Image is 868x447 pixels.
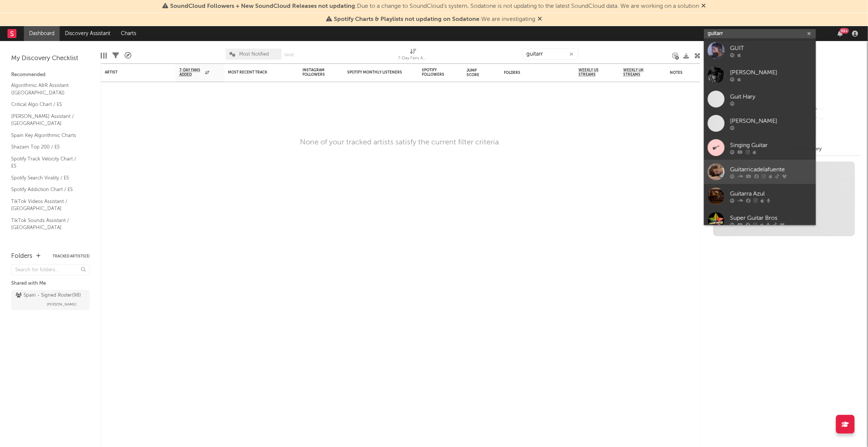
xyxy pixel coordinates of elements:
span: Dismiss [701,3,706,9]
a: Spotify Track Velocity Chart / ES [11,155,82,170]
div: Singing Guitar [730,141,812,150]
a: [PERSON_NAME] [704,111,816,135]
div: Spain - Signed Roster ( 98 ) [16,291,81,300]
a: Super Guitar Bros [704,208,816,232]
div: -- [811,114,861,124]
a: Guit Hary [704,87,816,111]
div: GUIT [730,44,812,53]
a: TikTok Sounds Assistant / [GEOGRAPHIC_DATA] [11,216,82,232]
a: [PERSON_NAME] [704,63,816,87]
a: Spotify Search Virality / ES [11,174,82,182]
div: Recommended [11,71,90,79]
div: Folders [504,71,560,75]
div: Guitarra Azul [730,190,812,199]
div: Notes [670,71,745,75]
div: Instagram Followers [303,68,329,77]
a: Charts [116,26,141,41]
div: Super Guitar Bros [730,214,812,223]
div: Guit Hary [730,93,812,101]
span: Most Notified [239,52,269,57]
div: Most Recent Track [228,70,284,75]
a: GUIT [704,38,816,63]
span: 7-Day Fans Added [179,68,203,77]
div: A&R Pipeline [125,45,131,66]
input: Search for artists [704,29,816,38]
a: Dashboard [24,26,60,41]
div: Spotify Followers [422,68,448,77]
span: : Due to a change to SoundCloud's system, Sodatone is not updating to the latest SoundCloud data.... [170,3,699,9]
div: 99 + [840,28,849,34]
div: [PERSON_NAME] [730,68,812,77]
div: Edit Columns [101,45,107,66]
a: Guitarra Azul [704,184,816,208]
div: Folders [11,252,32,261]
a: TikTok Videos Assistant / [GEOGRAPHIC_DATA] [11,197,82,213]
div: 7-Day Fans Added (7-Day Fans Added) [398,45,428,66]
span: Weekly UK Streams [623,68,651,77]
input: Search... [522,49,578,60]
span: Spotify Charts & Playlists not updating on Sodatone [334,16,479,22]
a: Spain Key Algorithmic Charts [11,131,82,140]
span: : We are investigating [334,16,535,22]
a: Spain - Signed Roster(98)[PERSON_NAME] [11,290,90,310]
span: Weekly US Streams [579,68,605,77]
div: -- [811,104,861,114]
div: Guitarricadelafuente [730,165,812,174]
button: Save [284,53,294,57]
div: Artist [105,70,161,75]
div: Shared with Me [11,279,90,288]
a: Shazam Top 200 / ES [11,143,82,151]
input: Search for folders... [11,265,90,275]
a: Algorithmic A&R Assistant ([GEOGRAPHIC_DATA]) [11,81,82,97]
button: Tracked Artists(3) [53,254,90,258]
a: Spotify Addiction Chart / ES [11,185,82,194]
button: 99+ [837,31,843,37]
div: My Discovery Checklist [11,54,90,63]
div: 7-Day Fans Added (7-Day Fans Added) [398,54,428,63]
span: [PERSON_NAME] [47,300,76,309]
a: [PERSON_NAME] Assistant / [GEOGRAPHIC_DATA] [11,112,82,128]
div: Spotify Monthly Listeners [347,70,403,75]
div: Filters [112,45,119,66]
div: Jump Score [467,68,485,77]
div: None of your tracked artists satisfy the current filter criteria. [300,138,501,147]
a: Singing Guitar [704,135,816,160]
a: Critical Algo Chart / ES [11,100,82,109]
a: Guitarricadelafuente [704,160,816,184]
a: Discovery Assistant [60,26,116,41]
span: Dismiss [538,16,542,22]
div: [PERSON_NAME] [730,117,812,126]
span: SoundCloud Followers + New SoundCloud Releases not updating [170,3,355,9]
